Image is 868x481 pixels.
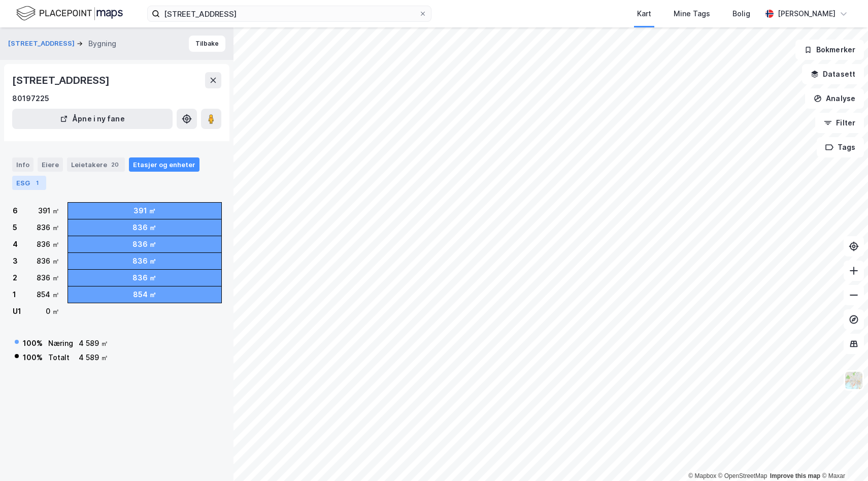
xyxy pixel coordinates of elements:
[37,288,59,301] div: 854 ㎡
[13,288,16,301] div: 1
[132,221,156,234] div: 836 ㎡
[802,64,864,84] button: Datasett
[13,272,17,284] div: 2
[637,8,651,20] div: Kart
[770,472,820,479] a: Improve this map
[109,159,121,170] div: 20
[674,8,710,20] div: Mine Tags
[37,221,59,234] div: 836 ㎡
[37,255,59,267] div: 836 ㎡
[13,255,18,267] div: 3
[132,272,156,284] div: 836 ㎡
[23,351,43,364] div: 100 %
[817,137,864,157] button: Tags
[13,221,17,234] div: 5
[67,157,125,172] div: Leietakere
[688,472,716,479] a: Mapbox
[37,238,59,250] div: 836 ㎡
[778,8,836,20] div: [PERSON_NAME]
[48,337,73,349] div: Næring
[13,238,18,250] div: 4
[12,92,49,105] div: 80197225
[795,40,864,60] button: Bokmerker
[133,288,156,301] div: 854 ㎡
[805,88,864,109] button: Analyse
[12,72,112,88] div: [STREET_ADDRESS]
[79,337,108,349] div: 4 589 ㎡
[718,472,767,479] a: OpenStreetMap
[189,36,225,52] button: Tilbake
[815,113,864,133] button: Filter
[16,5,123,22] img: logo.f888ab2527a4732fd821a326f86c7f29.svg
[37,272,59,284] div: 836 ㎡
[13,305,21,317] div: U1
[13,205,18,217] div: 6
[23,337,43,349] div: 100 %
[844,371,863,390] img: Z
[160,6,419,21] input: Søk på adresse, matrikkel, gårdeiere, leietakere eller personer
[12,176,46,190] div: ESG
[38,157,63,172] div: Eiere
[8,39,77,49] button: [STREET_ADDRESS]
[132,255,156,267] div: 836 ㎡
[817,432,868,481] div: Kontrollprogram for chat
[79,351,108,364] div: 4 589 ㎡
[817,432,868,481] iframe: Chat Widget
[12,157,34,172] div: Info
[46,305,59,317] div: 0 ㎡
[732,8,750,20] div: Bolig
[133,160,195,169] div: Etasjer og enheter
[133,205,156,217] div: 391 ㎡
[48,351,73,364] div: Totalt
[32,178,42,188] div: 1
[132,238,156,250] div: 836 ㎡
[38,205,59,217] div: 391 ㎡
[88,38,116,50] div: Bygning
[12,109,173,129] button: Åpne i ny fane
